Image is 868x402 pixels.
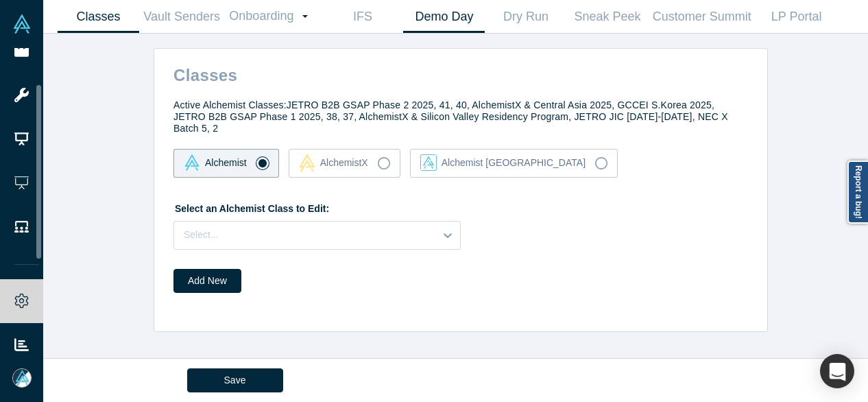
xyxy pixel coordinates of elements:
[184,154,200,171] img: alchemist Vault Logo
[224,1,322,32] a: Onboarding
[173,269,241,293] button: Add New
[159,58,767,85] h2: Classes
[12,14,32,34] img: Alchemist Vault Logo
[420,154,437,171] img: alchemist_aj Vault Logo
[184,154,247,171] div: Alchemist
[299,154,315,172] img: alchemistx Vault Logo
[485,1,566,33] a: Dry Run
[648,1,756,33] a: Customer Summit
[173,99,748,134] h4: Active Alchemist Classes: JETRO B2B GSAP Phase 2 2025, 41, 40, AlchemistX & Central Asia 2025, GC...
[403,1,485,33] a: Demo Day
[322,1,403,33] a: IFS
[173,197,329,216] label: Select an Alchemist Class to Edit:
[420,154,586,171] div: Alchemist [GEOGRAPHIC_DATA]
[756,1,837,33] a: LP Portal
[847,161,868,224] a: Report a bug!
[58,1,139,33] a: Classes
[139,1,224,33] a: Vault Senders
[566,1,648,33] a: Sneak Peek
[12,368,32,388] img: Mia Scott's Account
[299,154,368,172] div: AlchemistX
[187,368,283,392] button: Save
